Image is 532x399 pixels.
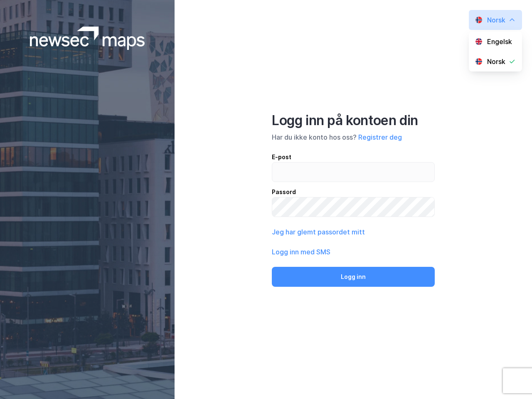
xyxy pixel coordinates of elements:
button: Registrer deg [358,132,402,142]
button: Jeg har glemt passordet mitt [272,227,365,237]
iframe: Chat Widget [490,359,532,399]
div: Norsk [487,15,505,25]
div: E-post [272,152,435,162]
div: Passord [272,187,435,197]
img: logoWhite.bf58a803f64e89776f2b079ca2356427.svg [30,27,145,50]
button: Logg inn [272,267,435,287]
div: Norsk [487,57,505,66]
div: Har du ikke konto hos oss? [272,132,435,142]
div: Logg inn på kontoen din [272,112,435,129]
div: Engelsk [487,37,512,47]
button: Logg inn med SMS [272,247,330,257]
